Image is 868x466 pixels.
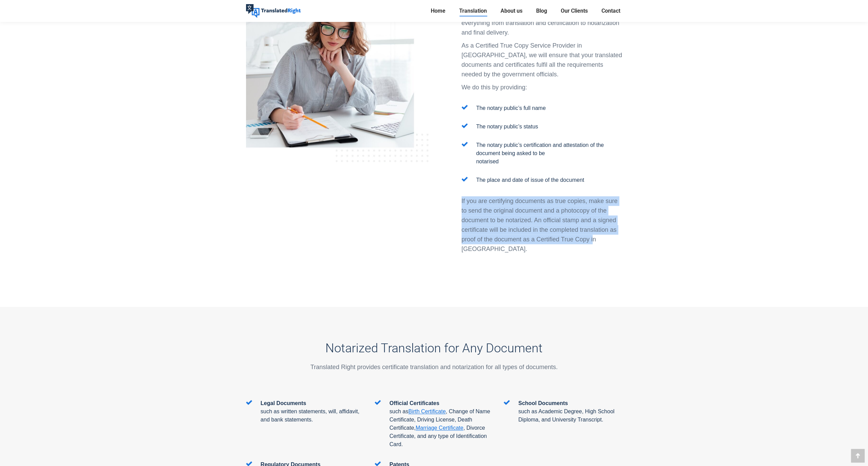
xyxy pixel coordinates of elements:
p: The notary public’s status [476,123,538,131]
a: Blog [534,6,549,16]
a: Our Clients [559,6,590,16]
img: Translated Right [246,4,301,18]
span: Legal Documents [261,400,306,406]
a: Home [429,6,448,16]
span: such as [389,408,408,414]
h3: Notarized Translation for Any Document [246,341,622,355]
span: Home [431,8,445,14]
span: Contact [601,8,620,14]
img: null [462,142,468,147]
img: null [462,105,468,110]
p: The notary public’s full name [476,104,546,112]
span: , Divorce Certificate, and any type of Identification Card. [389,425,487,447]
img: null [375,461,381,466]
p: such as written statements, will, affidavit, and bank statements. [261,407,365,424]
span: We do this by providing: [462,84,527,91]
p: If you are certifying documents as true copies, make sure to send the original document and a pho... [462,196,622,254]
span: , Change of Name Certificate, Driving License, Death Certificate, [389,408,490,431]
p: such as Academic Degree, High School Diploma, and University Transcript. [518,407,622,424]
p: As a Certified True Copy Service Provider in [GEOGRAPHIC_DATA], we will ensure that your translat... [462,41,622,79]
img: null [246,461,252,466]
span: Official Certificates [389,400,439,406]
a: Birth Certificate [408,408,445,414]
p: The notary public’s certification and attestation of the document being asked to be notarised [476,141,622,166]
span: About us [501,8,522,14]
img: null [375,400,381,405]
a: About us [498,6,524,16]
a: Marriage Certificate [416,425,464,431]
img: null [462,177,468,181]
img: null [504,400,510,405]
p: Translated Right provides certificate translation and notarization for all types of documents. [246,362,622,372]
span: School Documents [518,400,568,406]
p: The place and date of issue of the document [476,176,584,184]
img: null [246,400,252,405]
a: Contact [599,6,622,16]
span: Translation [459,8,487,14]
img: null [462,123,468,128]
span: Blog [536,8,547,14]
a: Translation [457,6,489,16]
span: Our Clients [561,8,588,14]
